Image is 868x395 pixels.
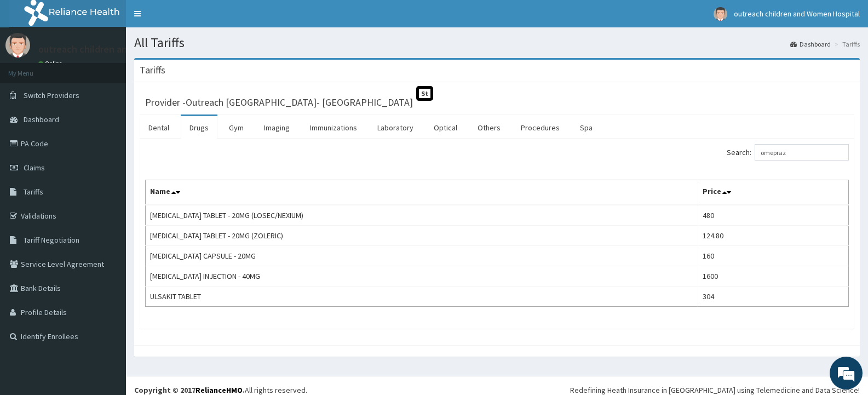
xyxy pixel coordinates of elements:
a: Dashboard [790,39,831,49]
th: Price [698,180,848,205]
span: Tariffs [24,187,43,197]
a: Dental [140,116,178,139]
textarea: Type your message and hit 'Enter' [5,272,209,310]
td: 304 [698,287,848,307]
td: 1600 [698,266,848,287]
a: Drugs [181,116,217,139]
a: Laboratory [369,116,422,139]
span: Claims [24,163,45,173]
input: Search: [755,144,849,161]
li: Tariffs [832,39,860,49]
td: [MEDICAL_DATA] TABLET - 20MG (LOSEC/NEXIUM) [146,205,698,226]
strong: Copyright © 2017 . [134,385,245,395]
a: Gym [220,116,252,139]
a: Optical [425,116,466,139]
th: Name [146,180,698,205]
span: Tariff Negotiation [24,235,79,245]
h3: Provider - Outreach [GEOGRAPHIC_DATA]- [GEOGRAPHIC_DATA] [145,98,413,107]
a: Spa [571,116,601,139]
span: Switch Providers [24,90,79,100]
label: Search: [727,144,849,161]
a: Imaging [255,116,298,139]
td: [MEDICAL_DATA] CAPSULE - 20MG [146,246,698,266]
td: 124.80 [698,226,848,246]
img: User Image [5,33,30,58]
span: outreach children and Women Hospital [734,9,860,19]
a: Immunizations [301,116,366,139]
td: ULSAKIT TABLET [146,287,698,307]
td: [MEDICAL_DATA] TABLET - 20MG (ZOLERIC) [146,226,698,246]
img: User Image [714,7,727,21]
p: outreach children and Women Hospital [38,44,205,54]
a: Online [38,60,65,67]
div: Minimize live chat window [180,5,206,32]
td: 480 [698,205,848,226]
h1: All Tariffs [134,36,860,50]
a: RelianceHMO [196,385,243,395]
div: Chat with us now [57,61,184,76]
h3: Tariffs [140,65,165,75]
a: Others [469,116,509,139]
span: Dashboard [24,115,59,124]
span: We're online! [64,124,151,235]
td: 160 [698,246,848,266]
a: Procedures [512,116,568,139]
td: [MEDICAL_DATA] INJECTION - 40MG [146,266,698,287]
img: d_794563401_company_1708531726252_794563401 [20,55,44,82]
span: St [416,86,433,101]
